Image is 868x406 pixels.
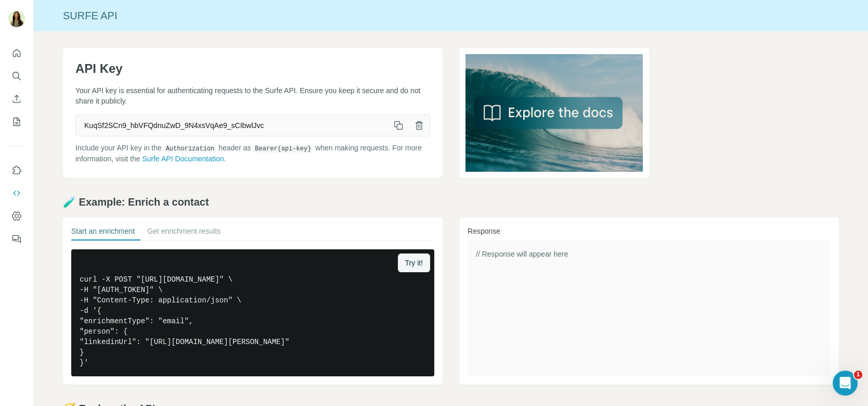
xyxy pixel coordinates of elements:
[405,258,423,268] span: Try it!
[253,145,313,153] code: Bearer {api-key}
[71,249,434,376] pre: curl -X POST "[URL][DOMAIN_NAME]" \ -H "[AUTH_TOKEN]" \ -H "Content-Type: application/json" \ -d ...
[8,230,25,248] button: Feedback
[63,195,839,209] h2: 🧪 Example: Enrich a contact
[8,67,25,85] button: Search
[75,143,430,164] p: Include your API key in the header as when making requests. For more information, visit the .
[8,184,25,202] button: Use Surfe API
[71,226,135,240] button: Start an enrichment
[468,226,831,236] h3: Response
[147,226,221,240] button: Get enrichment results
[164,145,217,153] code: Authorization
[833,371,858,396] iframe: Intercom live chat
[8,207,25,225] button: Dashboard
[8,10,25,27] img: Avatar
[476,250,568,258] span: // Response will appear here
[8,161,25,180] button: Use Surfe on LinkedIn
[8,44,25,62] button: Quick start
[8,112,25,131] button: My lists
[854,371,862,379] span: 1
[142,155,224,163] a: Surfe API Documentation
[75,85,430,106] p: Your API key is essential for authenticating requests to the Surfe API. Ensure you keep it secure...
[75,60,430,77] h1: API Key
[8,90,25,108] button: Enrich CSV
[34,8,868,23] div: Surfe API
[398,253,430,272] button: Try it!
[76,116,388,135] span: KuqSf2SCn9_hbVFQdnuZwD_9N4xsVqAe9_sCIbwlJvc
